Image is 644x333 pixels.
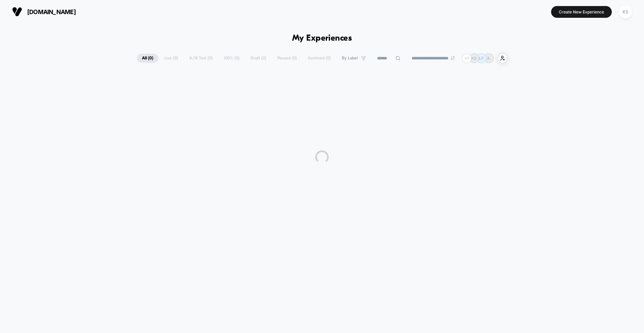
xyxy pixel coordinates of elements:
span: All ( 0 ) [137,54,158,63]
div: KS [619,5,632,18]
h1: My Experiences [292,34,352,43]
p: A. [487,56,491,61]
span: [DOMAIN_NAME] [27,8,76,15]
button: [DOMAIN_NAME] [10,6,78,17]
div: + 1 [462,53,472,63]
span: By Label [342,56,358,61]
button: Create New Experience [551,6,612,18]
p: KS [471,56,477,61]
button: KS [617,5,634,19]
img: Visually logo [12,7,22,17]
p: LF [479,56,484,61]
img: end [451,56,455,60]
